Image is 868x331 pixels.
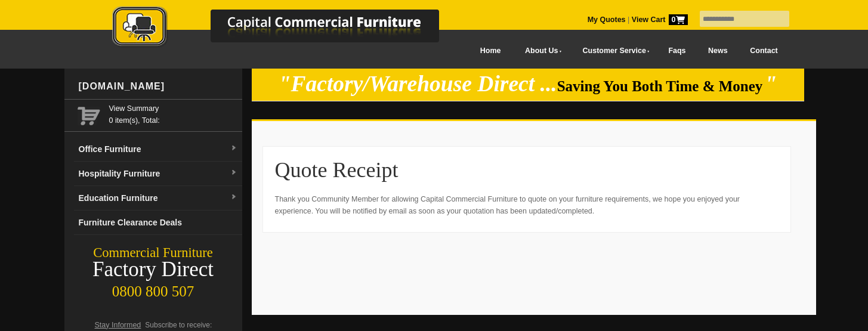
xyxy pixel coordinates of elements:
a: Hospitality Furnituredropdown [74,162,242,186]
img: dropdown [230,169,237,177]
span: 0 item(s), Total: [109,103,237,125]
a: Customer Service [569,38,657,64]
a: Office Furnituredropdown [74,137,242,162]
a: View Summary [109,103,237,115]
span: Stay Informed [95,321,141,329]
a: Contact [739,38,789,64]
a: Furniture Clearance Deals [74,211,242,235]
img: dropdown [230,145,237,152]
a: My Quotes [588,16,626,24]
em: " [765,72,777,96]
img: Capital Commercial Furniture Logo [79,6,497,50]
a: Education Furnituredropdown [74,186,242,211]
span: Subscribe to receive: [145,321,212,329]
span: Saving You Both Time & Money [557,78,763,94]
div: 0800 800 507 [64,277,242,300]
div: Commercial Furniture [64,245,242,261]
a: News [697,38,739,64]
span: 0 [669,14,688,25]
em: "Factory/Warehouse Direct ... [279,72,557,96]
strong: View Cart [632,16,688,24]
p: Thank you Community Member for allowing Capital Commercial Furniture to quote on your furniture r... [275,193,779,217]
div: Factory Direct [64,261,242,278]
img: dropdown [230,194,237,201]
a: View Cart0 [629,16,687,24]
div: [DOMAIN_NAME] [74,69,242,104]
a: Capital Commercial Furniture Logo [79,6,497,53]
h1: Quote Receipt [275,159,779,181]
a: Faqs [657,38,697,64]
a: About Us [512,38,569,64]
